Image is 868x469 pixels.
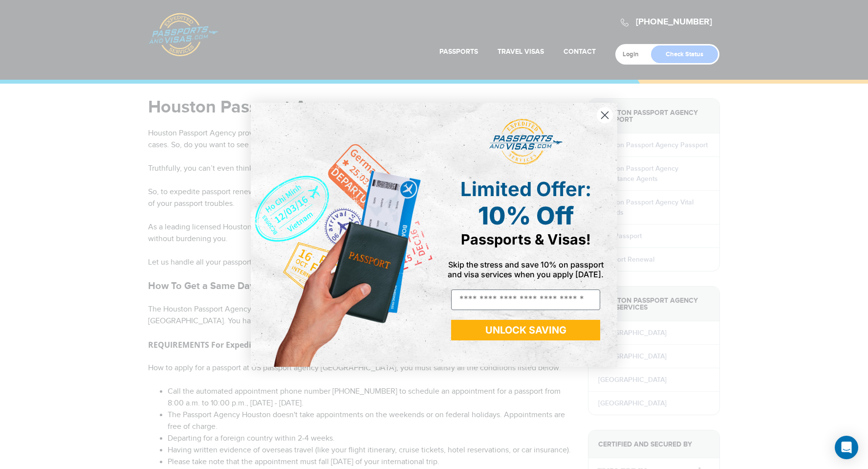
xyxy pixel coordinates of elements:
button: Close dialog [596,107,613,124]
img: de9cda0d-0715-46ca-9a25-073762a91ba7.png [251,103,434,367]
span: 10% Off [478,201,574,230]
span: Skip the stress and save 10% on passport and visa services when you apply [DATE]. [448,260,604,279]
span: Passports & Visas! [461,231,591,248]
span: Limited Offer: [460,177,591,201]
button: UNLOCK SAVING [451,320,600,340]
img: passports and visas [489,119,563,165]
div: Open Intercom Messenger [835,436,858,459]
